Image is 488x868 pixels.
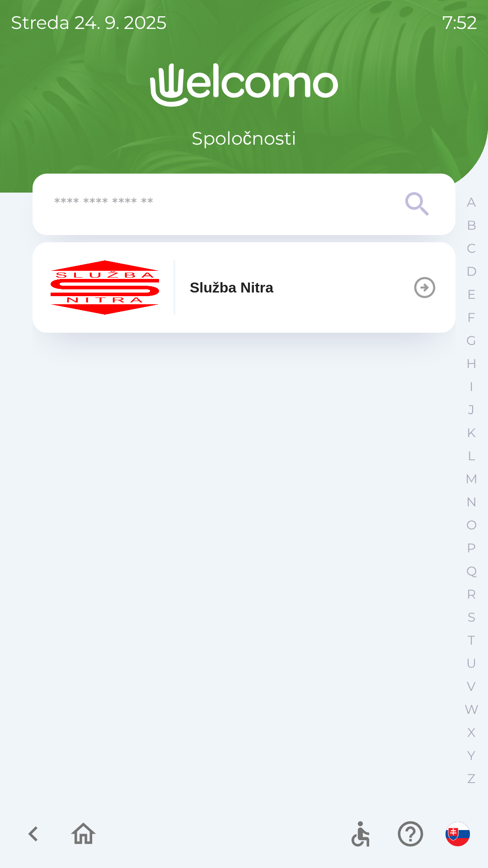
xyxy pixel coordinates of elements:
[460,283,483,306] button: E
[467,217,476,233] p: B
[466,264,477,279] p: D
[467,771,475,787] p: Z
[467,540,476,556] p: P
[460,514,483,537] button: O
[460,698,483,721] button: W
[466,333,476,349] p: G
[460,260,483,283] button: D
[466,356,477,372] p: H
[467,725,475,741] p: X
[460,560,483,583] button: Q
[460,352,483,375] button: H
[460,329,483,352] button: G
[469,379,473,395] p: I
[33,242,455,333] button: Služba Nitra
[467,194,476,210] p: A
[460,191,483,214] button: A
[466,656,476,671] p: U
[442,9,477,36] p: 7:52
[460,652,483,675] button: U
[468,448,475,464] p: L
[11,9,167,36] p: streda 24. 9. 2025
[460,675,483,698] button: V
[465,471,478,487] p: M
[51,260,159,315] img: c55f63fc-e714-4e15-be12-dfeb3df5ea30.png
[460,583,483,606] button: R
[460,629,483,652] button: T
[460,467,483,491] button: M
[460,237,483,260] button: C
[467,679,476,694] p: V
[460,721,483,744] button: X
[468,632,475,648] p: T
[467,287,476,302] p: E
[192,125,296,152] p: Spoločnosti
[468,402,474,418] p: J
[460,606,483,629] button: S
[467,425,476,441] p: K
[460,214,483,237] button: B
[467,241,476,256] p: C
[33,63,455,107] img: Logo
[466,563,477,579] p: Q
[467,310,475,325] p: F
[460,444,483,467] button: L
[466,517,477,533] p: O
[446,822,470,846] img: sk flag
[460,375,483,398] button: I
[460,421,483,444] button: K
[466,494,477,510] p: N
[460,398,483,421] button: J
[460,491,483,514] button: N
[460,537,483,560] button: P
[465,702,479,717] p: W
[467,748,475,764] p: Y
[460,744,483,767] button: Y
[190,277,273,298] p: Služba Nitra
[468,609,475,625] p: S
[460,767,483,790] button: Z
[467,586,476,602] p: R
[460,306,483,329] button: F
